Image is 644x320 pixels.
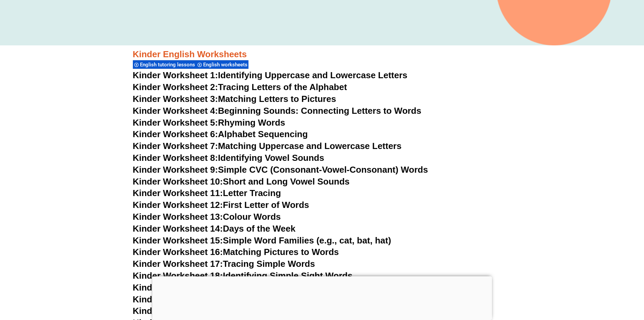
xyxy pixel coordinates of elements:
a: Kinder Worksheet 17:Tracing Simple Words [133,259,315,269]
a: Kinder Worksheet 11:Letter Tracing [133,188,281,198]
iframe: Chat Widget [531,243,644,320]
span: Kinder Worksheet 12: [133,200,223,210]
a: Kinder Worksheet 6:Alphabet Sequencing [133,129,308,139]
a: Kinder Worksheet 12:First Letter of Words [133,200,309,210]
span: Kinder Worksheet 6: [133,129,218,139]
span: Kinder Worksheet 9: [133,165,218,175]
div: English worksheets [196,60,248,69]
a: Kinder Worksheet 9:Simple CVC (Consonant-Vowel-Consonant) Words [133,165,428,175]
span: Kinder Worksheet 7: [133,141,218,151]
h3: Kinder English Worksheets [133,49,511,60]
a: Kinder Worksheet 7:Matching Uppercase and Lowercase Letters [133,141,402,151]
a: Kinder Worksheet 8:Identifying Vowel Sounds [133,153,324,163]
span: Kinder Worksheet 18: [133,271,223,281]
a: Kinder Worksheet 19:Writing Simple Sentences [133,282,331,293]
span: Kinder Worksheet 13: [133,212,223,222]
a: Kinder Worksheet 13:Colour Words [133,212,281,222]
a: Kinder Worksheet 15:Simple Word Families (e.g., cat, bat, hat) [133,235,391,246]
span: Kinder Worksheet 4: [133,106,218,116]
span: Kinder Worksheet 8: [133,153,218,163]
a: Kinder Worksheet 16:Matching Pictures to Words [133,247,339,257]
span: English worksheets [203,62,249,68]
div: English tutoring lessons [133,60,196,69]
a: Kinder Worksheet 5:Rhyming Words [133,118,285,128]
span: Kinder Worksheet 15: [133,235,223,246]
a: Kinder Worksheet 10:Short and Long Vowel Sounds [133,176,350,187]
a: Kinder Worksheet 18:Identifying Simple Sight Words [133,271,353,281]
a: Kinder Worksheet 3:Matching Letters to Pictures [133,94,336,104]
a: Kinder Worksheet 4:Beginning Sounds: Connecting Letters to Words [133,106,422,116]
span: Kinder Worksheet 1: [133,70,218,80]
span: Kinder Worksheet 5: [133,118,218,128]
span: Kinder Worksheet 20: [133,294,223,304]
a: Kinder Worksheet 20:Matching Words to Pictures [133,294,339,304]
span: Kinder Worksheet 16: [133,247,223,257]
a: Kinder Worksheet 2:Tracing Letters of the Alphabet [133,82,347,92]
a: Kinder Worksheet 14:Days of the Week [133,223,295,234]
span: Kinder Worksheet 19: [133,282,223,293]
span: Kinder Worksheet 11: [133,188,223,198]
span: Kinder Worksheet 10: [133,176,223,187]
span: Kinder Worksheet 17: [133,259,223,269]
span: Kinder Worksheet 2: [133,82,218,92]
span: Kinder Worksheet 3: [133,94,218,104]
span: Kinder Worksheet 14: [133,223,223,234]
span: Kinder Worksheet 21: [133,306,223,316]
a: Kinder Worksheet 21:Animal Names [133,306,284,316]
span: English tutoring lessons [140,62,197,68]
iframe: Advertisement [152,276,492,318]
a: Kinder Worksheet 1:Identifying Uppercase and Lowercase Letters [133,70,408,80]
